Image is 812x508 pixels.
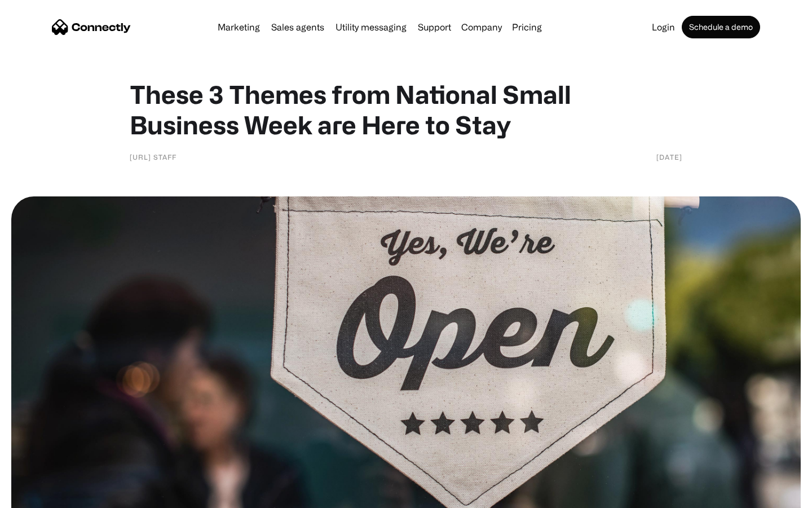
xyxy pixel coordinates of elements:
[413,23,456,32] a: Support
[267,23,329,32] a: Sales agents
[23,488,68,504] ul: Language list
[682,16,760,38] a: Schedule a demo
[130,79,682,140] h1: These 3 Themes from National Small Business Week are Here to Stay
[656,151,682,163] div: [DATE]
[647,23,679,32] a: Login
[11,488,68,504] aside: Language selected: English
[331,23,411,32] a: Utility messaging
[213,23,264,32] a: Marketing
[130,151,176,163] div: [URL] Staff
[507,23,546,32] a: Pricing
[461,19,502,35] div: Company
